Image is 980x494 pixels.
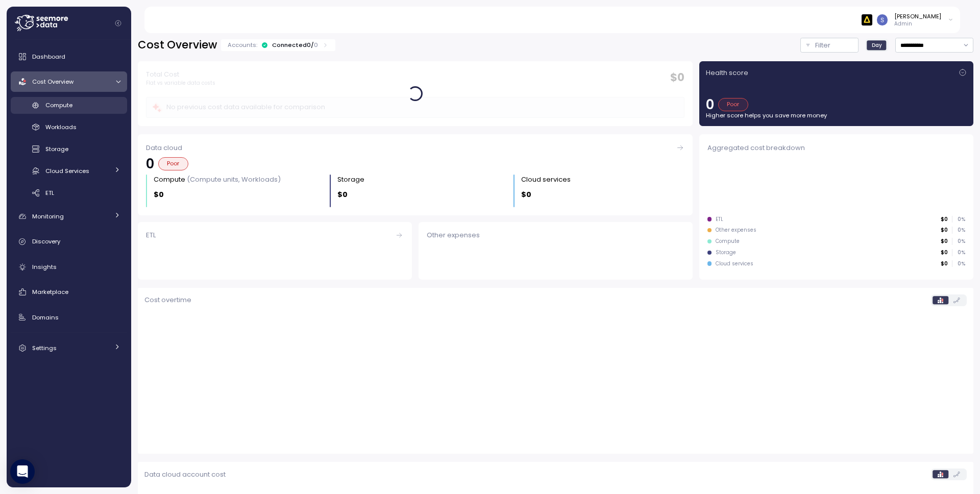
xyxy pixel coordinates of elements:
div: Poor [158,157,188,170]
a: Data cloud0PoorCompute (Compute units, Workloads)$0Storage $0Cloud services $0 [138,134,693,215]
div: ETL [146,230,404,240]
a: Monitoring [11,206,127,227]
p: $0 [941,238,948,245]
p: 0 [314,41,318,49]
p: 0 % [952,260,965,267]
p: Higher score helps you save more money [706,111,967,119]
span: Dashboard [32,53,65,61]
span: Day [872,41,882,49]
span: Cost Overview [32,78,73,86]
a: Cloud Services [11,162,127,179]
a: Discovery [11,232,127,252]
div: Poor [718,98,748,111]
span: Discovery [32,237,60,245]
button: Filter [800,38,859,53]
p: $0 [941,227,948,234]
span: Marketplace [32,288,68,296]
div: Cloud services [521,175,571,185]
div: ETL [716,216,723,223]
span: Settings [32,344,57,352]
a: Cost Overview [11,71,127,92]
div: Compute [154,175,281,185]
a: Compute [11,97,127,114]
p: $0 [521,189,531,201]
a: Marketplace [11,282,127,302]
p: 0 [146,157,154,170]
p: $0 [154,189,164,201]
span: ETL [45,189,54,197]
p: Accounts: [228,41,257,49]
div: Aggregated cost breakdown [707,143,965,153]
p: Health score [706,68,748,78]
p: Data cloud account cost [144,470,226,480]
p: $0 [941,216,948,223]
a: Settings [11,338,127,358]
a: Domains [11,307,127,328]
p: 0 % [952,238,965,245]
div: Connected 0 / [272,41,318,49]
p: 0 [706,98,714,111]
span: Domains [32,313,59,322]
a: Dashboard [11,46,127,67]
span: Insights [32,263,57,271]
p: $0 [941,249,948,256]
a: ETL [138,222,412,280]
span: Storage [45,145,68,153]
div: Cloud services [716,260,753,267]
h2: Cost Overview [138,38,217,53]
span: Compute [45,101,72,109]
div: Compute [716,238,740,245]
a: Storage [11,141,127,158]
p: (Compute units, Workloads) [187,175,281,184]
p: Cost overtime [144,295,191,305]
span: Cloud Services [45,167,89,175]
div: Storage [716,249,736,256]
p: $0 [337,189,348,201]
div: Other expenses [427,230,684,240]
span: Workloads [45,123,77,131]
div: Other expenses [716,227,756,234]
p: 0 % [952,249,965,256]
p: 0 % [952,216,965,223]
p: Admin [894,20,941,28]
div: Data cloud [146,143,684,153]
button: Collapse navigation [112,19,125,27]
a: Workloads [11,119,127,136]
p: Filter [815,40,830,51]
img: 6628aa71fabf670d87b811be.PNG [862,14,872,25]
div: [PERSON_NAME] [894,12,941,20]
div: Accounts:Connected0/0 [221,39,335,51]
a: Insights [11,257,127,277]
div: Storage [337,175,364,185]
a: ETL [11,184,127,201]
p: 0 % [952,227,965,234]
p: $0 [941,260,948,267]
div: Open Intercom Messenger [10,459,35,484]
img: ACg8ocLCy7HMj59gwelRyEldAl2GQfy23E10ipDNf0SDYCnD3y85RA=s96-c [877,14,888,25]
span: Monitoring [32,212,64,220]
